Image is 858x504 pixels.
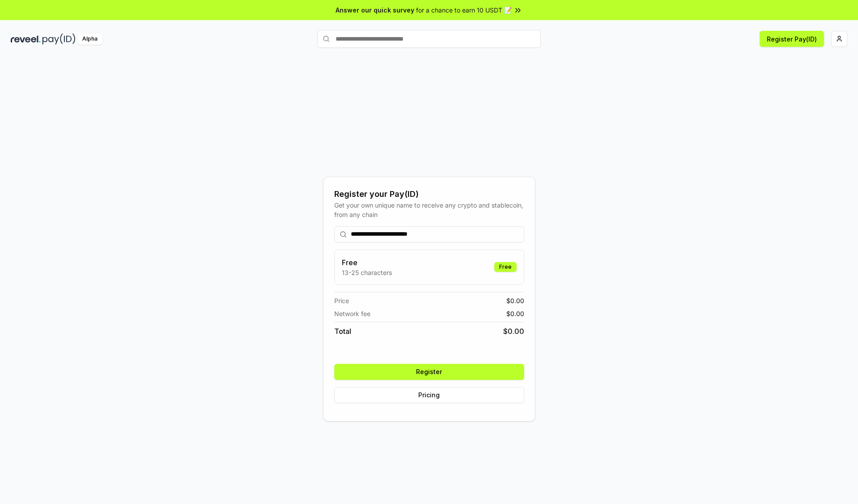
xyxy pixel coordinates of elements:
[506,309,524,318] span: $ 0.00
[503,326,524,337] span: $ 0.00
[334,387,524,403] button: Pricing
[334,200,524,219] div: Get your own unique name to receive any crypto and stablecoin, from any chain
[334,296,349,305] span: Price
[334,188,524,200] div: Register your Pay(ID)
[416,5,512,15] span: for a chance to earn 10 USDT 📝
[506,296,524,305] span: $ 0.00
[42,33,76,45] img: pay_id
[336,5,414,15] span: Answer our quick survey
[77,33,102,45] div: Alpha
[342,257,392,268] h3: Free
[334,326,351,337] span: Total
[342,268,392,277] p: 13-25 characters
[494,262,517,272] div: Free
[11,33,41,45] img: reveel_dark
[334,309,370,318] span: Network fee
[760,31,824,47] button: Register Pay(ID)
[334,364,524,380] button: Register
